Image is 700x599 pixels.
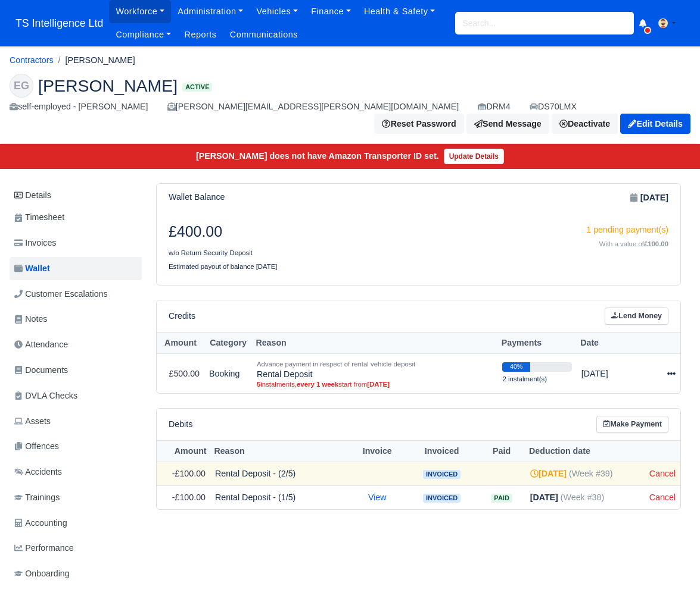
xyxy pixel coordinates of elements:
[10,359,142,382] a: Documents
[552,114,618,134] a: Deactivate
[172,493,206,502] span: -£100.00
[530,469,567,478] strong: [DATE]
[14,338,68,352] span: Attendance
[478,440,525,462] th: Paid
[167,100,459,114] div: [PERSON_NAME][EMAIL_ADDRESS][PERSON_NAME][DOMAIN_NAME]
[10,537,142,560] a: Performance
[10,410,142,433] a: Assets
[10,308,142,331] a: Notes
[10,184,142,206] a: Details
[605,308,668,325] a: Lend Money
[14,236,56,250] span: Invoices
[525,440,645,462] th: Deduction date
[14,465,62,479] span: Accidents
[10,55,54,65] a: Contractors
[54,54,135,67] li: [PERSON_NAME]
[530,493,558,502] strong: [DATE]
[109,23,178,46] a: Compliance
[169,311,195,321] h6: Credits
[10,562,142,585] a: Onboarding
[1,64,699,144] div: Edward Goudge
[368,493,387,502] a: View
[502,375,547,382] small: 2 instalment(s)
[169,419,192,429] h6: Debits
[169,263,278,270] small: Estimated payout of balance [DATE]
[367,381,390,388] strong: [DATE]
[10,12,109,35] a: TS Intelligence Ltd
[210,462,349,486] td: Rental Deposit - (2/5)
[14,389,77,403] span: DVLA Checks
[14,312,47,326] span: Notes
[577,332,654,354] th: Date
[649,469,676,478] a: Cancel
[38,77,178,94] span: [PERSON_NAME]
[478,100,511,114] div: DRM4
[14,541,74,555] span: Performance
[569,469,612,478] span: (Week #39)
[257,380,493,388] small: instalments, start from
[349,440,406,462] th: Invoice
[530,100,577,114] a: DS70LMX
[466,114,549,134] a: Send Message
[297,381,338,388] strong: every 1 week
[252,332,497,354] th: Reason
[10,74,33,98] div: EG
[157,354,204,393] td: £500.00
[10,283,142,306] a: Customer Escalations
[502,362,530,372] div: 40%
[10,460,142,484] a: Accidents
[10,435,142,458] a: Offences
[169,192,225,202] h6: Wallet Balance
[644,240,668,247] strong: £100.00
[423,494,461,503] span: Invoiced
[157,332,204,354] th: Amount
[14,440,59,453] span: Offences
[10,333,142,356] a: Attendance
[620,114,690,134] a: Edit Details
[10,512,142,535] a: Accounting
[599,240,668,247] small: With a value of
[10,384,142,407] a: DVLA Checks
[14,491,60,504] span: Trainings
[649,493,676,502] a: Cancel
[491,494,512,503] span: Paid
[497,332,576,354] th: Payments
[577,354,654,393] td: [DATE]
[374,114,463,134] button: Reset Password
[210,485,349,509] td: Rental Deposit - (1/5)
[14,363,68,377] span: Documents
[169,249,253,256] small: w/o Return Security Deposit
[10,486,142,509] a: Trainings
[14,262,50,275] span: Wallet
[204,354,252,393] td: Booking
[169,223,410,241] h3: £400.00
[172,469,206,478] span: -£100.00
[157,440,210,462] th: Amount
[10,257,142,280] a: Wallet
[178,23,223,46] a: Reports
[428,223,669,237] div: 1 pending payment(s)
[204,332,252,354] th: Category
[257,381,260,388] strong: 5
[10,231,142,255] a: Invoices
[423,470,461,479] span: Invoiced
[561,493,604,502] span: (Week #38)
[10,100,148,114] div: self-employed - [PERSON_NAME]
[14,516,67,530] span: Accounting
[596,416,668,433] a: Make Payment
[210,440,349,462] th: Reason
[406,440,478,462] th: Invoiced
[252,354,497,393] td: Rental Deposit
[14,567,70,581] span: Onboarding
[14,287,108,301] span: Customer Escalations
[14,211,64,224] span: Timesheet
[640,191,668,205] strong: [DATE]
[444,149,504,164] a: Update Details
[223,23,305,46] a: Communications
[10,206,142,229] a: Timesheet
[257,360,415,368] small: Advance payment in respect of rental vehicle deposit
[182,83,212,92] span: Active
[14,415,51,428] span: Assets
[455,12,634,35] input: Search...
